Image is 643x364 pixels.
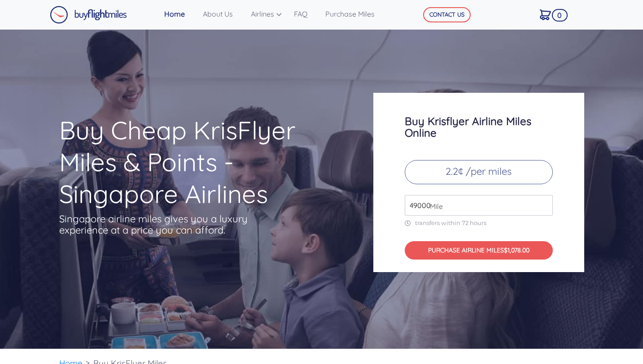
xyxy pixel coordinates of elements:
button: PURCHASE AIRLINE MILES$1,078.00 [405,241,553,260]
a: Buy Flight Miles Logo [50,4,127,26]
h1: Buy Cheap KrisFlyer Miles & Points - Singapore Airlines [59,114,338,210]
a: About Us [199,5,247,23]
span: 0 [552,9,568,22]
p: Singapore airline miles gives you a luxury experience at a price you can afford. [59,213,261,236]
a: Home [161,5,199,23]
p: transfers within 72 hours [405,219,553,227]
img: Cart [540,9,551,20]
h3: Buy Krisflyer Airline Miles Online [405,115,553,139]
a: FAQ [290,5,322,23]
a: Airlines [247,5,290,23]
a: 0 [536,5,564,24]
a: Purchase Miles [322,5,389,23]
p: 2.2¢ /per miles [405,160,553,184]
span: $1,078.00 [504,246,529,254]
button: CONTACT US [423,7,471,22]
span: Mile [425,201,443,212]
img: Buy Flight Miles Logo [50,6,127,24]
